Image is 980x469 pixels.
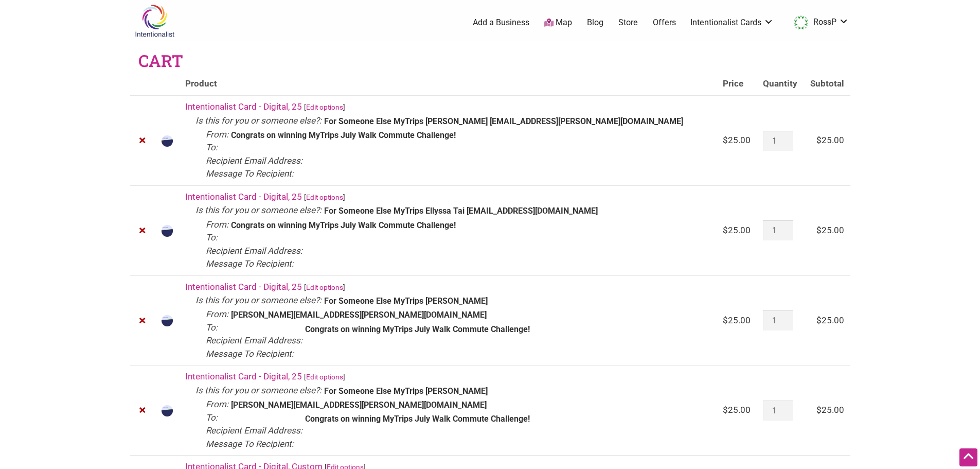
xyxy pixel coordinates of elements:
[162,315,173,326] img: Intentionalist Card
[206,411,218,425] dt: To:
[304,193,345,201] small: [ ]
[394,387,423,395] p: MyTrips
[763,131,793,151] input: Product quantity
[136,314,150,327] a: Remove Intentionalist Card - Digital, 25 from cart
[206,308,228,321] dt: From:
[305,415,530,423] p: Congrats on winning MyTrips July Walk Commute Challenge!
[394,297,423,305] p: MyTrips
[306,103,343,111] a: Edit options
[206,398,228,411] dt: From:
[162,225,173,236] img: Intentionalist Card
[723,405,751,415] bdi: 25.00
[490,117,683,126] p: [EMAIL_ADDRESS][PERSON_NAME][DOMAIN_NAME]
[324,297,391,305] p: For Someone Else
[723,225,751,235] bdi: 25.00
[306,373,343,381] a: Edit options
[206,348,294,361] dt: Message To Recipient:
[690,17,774,28] a: Intentionalist Cards
[723,135,728,145] span: $
[723,135,751,145] bdi: 25.00
[304,373,345,381] small: [ ]
[544,17,572,29] a: Map
[816,405,844,415] bdi: 25.00
[324,207,391,215] p: For Someone Else
[206,334,302,348] dt: Recipient Email Address:
[195,204,322,217] dt: Is this for you or someone else?:
[425,297,488,305] p: [PERSON_NAME]
[816,315,844,325] bdi: 25.00
[231,221,456,230] p: Congrats on winning MyTrips July Walk Commute Challenge!
[206,218,228,232] dt: From:
[195,294,322,307] dt: Is this for you or someone else?:
[206,257,294,271] dt: Message To Recipient:
[185,371,302,381] a: Intentionalist Card - Digital, 25
[231,401,487,409] p: [PERSON_NAME][EMAIL_ADDRESS][PERSON_NAME][DOMAIN_NAME]
[305,325,530,334] p: Congrats on winning MyTrips July Walk Commute Challenge!
[185,282,302,292] a: Intentionalist Card - Digital, 25
[959,448,977,466] div: Scroll Back to Top
[467,207,598,215] p: [EMAIL_ADDRESS][DOMAIN_NAME]
[195,384,322,397] dt: Is this for you or someone else?:
[138,49,183,73] h1: Cart
[587,17,603,28] a: Blog
[162,135,173,147] img: Intentionalist Card
[206,141,218,154] dt: To:
[618,17,638,28] a: Store
[206,321,218,335] dt: To:
[653,17,676,28] a: Offers
[304,103,345,111] small: [ ]
[723,225,728,235] span: $
[816,315,822,325] span: $
[757,73,804,96] th: Quantity
[206,245,302,258] dt: Recipient Email Address:
[206,231,218,245] dt: To:
[162,405,173,416] img: Intentionalist Card
[816,135,844,145] bdi: 25.00
[306,283,343,291] a: Edit options
[185,101,302,112] a: Intentionalist Card - Digital, 25
[206,154,302,168] dt: Recipient Email Address:
[723,315,751,325] bdi: 25.00
[136,134,150,147] a: Remove Intentionalist Card - Digital, 25 from cart
[816,225,844,235] bdi: 25.00
[206,424,302,438] dt: Recipient Email Address:
[185,192,302,202] a: Intentionalist Card - Digital, 25
[195,114,322,128] dt: Is this for you or someone else?:
[324,117,391,126] p: For Someone Else
[206,438,294,451] dt: Message To Recipient:
[179,73,717,96] th: Product
[136,404,150,417] a: Remove Intentionalist Card - Digital, 25 from cart
[304,283,345,291] small: [ ]
[763,310,793,331] input: Product quantity
[206,167,294,181] dt: Message To Recipient:
[231,311,487,319] p: [PERSON_NAME][EMAIL_ADDRESS][PERSON_NAME][DOMAIN_NAME]
[206,128,228,142] dt: From:
[130,4,179,38] img: Intentionalist
[394,207,423,215] p: MyTrips
[425,387,488,395] p: [PERSON_NAME]
[231,131,456,140] p: Congrats on winning MyTrips July Walk Commute Challenge!
[723,315,728,325] span: $
[723,405,728,415] span: $
[763,401,793,421] input: Product quantity
[324,387,391,395] p: For Someone Else
[473,17,529,28] a: Add a Business
[816,225,822,235] span: $
[789,13,849,32] a: RossP
[816,405,822,415] span: $
[306,193,343,201] a: Edit options
[763,220,793,240] input: Product quantity
[394,117,423,126] p: MyTrips
[425,117,488,126] p: [PERSON_NAME]
[804,73,850,96] th: Subtotal
[425,207,465,215] p: Ellyssa Tai
[816,135,822,145] span: $
[136,224,150,237] a: Remove Intentionalist Card - Digital, 25 from cart
[717,73,757,96] th: Price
